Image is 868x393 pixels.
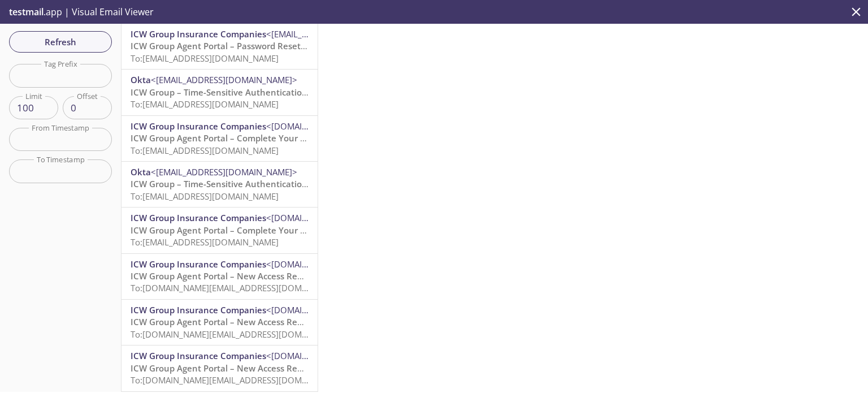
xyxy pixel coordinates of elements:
[9,6,44,18] span: testmail
[121,208,318,253] div: ICW Group Insurance Companies<[DOMAIN_NAME][EMAIL_ADDRESS][DOMAIN_NAME]>ICW Group Agent Portal – ...
[131,316,320,327] span: ICW Group Agent Portal – New Access Request
[266,212,479,223] span: <[DOMAIN_NAME][EMAIL_ADDRESS][DOMAIN_NAME]>
[121,24,318,69] div: ICW Group Insurance Companies<[EMAIL_ADDRESS][DOMAIN_NAME]>ICW Group Agent Portal – Password Rese...
[131,258,266,270] span: ICW Group Insurance Companies
[18,34,103,49] span: Refresh
[131,236,279,248] span: To: [EMAIL_ADDRESS][DOMAIN_NAME]
[151,74,297,85] span: <[EMAIL_ADDRESS][DOMAIN_NAME]>
[131,98,279,110] span: To: [EMAIL_ADDRESS][DOMAIN_NAME]
[131,28,266,40] span: ICW Group Insurance Companies
[121,346,318,391] div: ICW Group Insurance Companies<[DOMAIN_NAME][EMAIL_ADDRESS][DOMAIN_NAME]>ICW Group Agent Portal – ...
[266,258,479,270] span: <[DOMAIN_NAME][EMAIL_ADDRESS][DOMAIN_NAME]>
[131,145,279,156] span: To: [EMAIL_ADDRESS][DOMAIN_NAME]
[131,40,329,51] span: ICW Group Agent Portal – Password Reset Notice
[121,162,318,207] div: Okta<[EMAIL_ADDRESS][DOMAIN_NAME]>ICW Group – Time-Sensitive Authentication CodeTo:[EMAIL_ADDRESS...
[121,116,318,161] div: ICW Group Insurance Companies<[DOMAIN_NAME][EMAIL_ADDRESS][DOMAIN_NAME]>ICW Group Agent Portal – ...
[131,282,345,293] span: To: [DOMAIN_NAME][EMAIL_ADDRESS][DOMAIN_NAME]
[131,120,266,132] span: ICW Group Insurance Companies
[121,254,318,299] div: ICW Group Insurance Companies<[DOMAIN_NAME][EMAIL_ADDRESS][DOMAIN_NAME]>ICW Group Agent Portal – ...
[9,31,112,53] button: Refresh
[131,53,279,64] span: To: [EMAIL_ADDRESS][DOMAIN_NAME]
[131,166,151,178] span: Okta
[131,74,151,85] span: Okta
[131,270,320,282] span: ICW Group Agent Portal – New Access Request
[131,191,279,202] span: To: [EMAIL_ADDRESS][DOMAIN_NAME]
[131,178,331,189] span: ICW Group – Time-Sensitive Authentication Code
[131,329,345,340] span: To: [DOMAIN_NAME][EMAIL_ADDRESS][DOMAIN_NAME]
[121,300,318,345] div: ICW Group Insurance Companies<[DOMAIN_NAME][EMAIL_ADDRESS][DOMAIN_NAME]>ICW Group Agent Portal – ...
[266,120,479,132] span: <[DOMAIN_NAME][EMAIL_ADDRESS][DOMAIN_NAME]>
[131,304,266,316] span: ICW Group Insurance Companies
[121,70,318,115] div: Okta<[EMAIL_ADDRESS][DOMAIN_NAME]>ICW Group – Time-Sensitive Authentication CodeTo:[EMAIL_ADDRESS...
[131,362,320,374] span: ICW Group Agent Portal – New Access Request
[131,212,266,223] span: ICW Group Insurance Companies
[266,350,479,361] span: <[DOMAIN_NAME][EMAIL_ADDRESS][DOMAIN_NAME]>
[131,224,350,236] span: ICW Group Agent Portal – Complete Your Registration
[151,166,297,178] span: <[EMAIL_ADDRESS][DOMAIN_NAME]>
[131,350,266,361] span: ICW Group Insurance Companies
[266,304,479,316] span: <[DOMAIN_NAME][EMAIL_ADDRESS][DOMAIN_NAME]>
[131,132,350,144] span: ICW Group Agent Portal – Complete Your Registration
[131,87,331,98] span: ICW Group – Time-Sensitive Authentication Code
[266,28,413,40] span: <[EMAIL_ADDRESS][DOMAIN_NAME]>
[131,374,345,386] span: To: [DOMAIN_NAME][EMAIL_ADDRESS][DOMAIN_NAME]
